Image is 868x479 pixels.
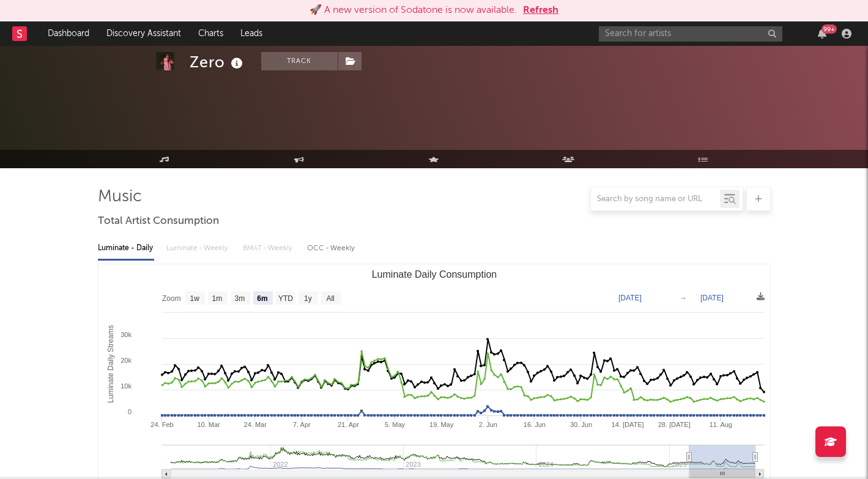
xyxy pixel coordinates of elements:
[190,21,232,46] a: Charts
[310,3,517,18] div: 🚀 A new version of Sodatone is now available.
[371,269,497,280] text: Luminate Daily Consumption
[618,294,642,302] text: [DATE]
[190,52,246,72] div: Zero
[98,238,154,259] div: Luminate - Daily
[190,294,199,303] text: 1w
[212,294,222,303] text: 1m
[658,421,690,428] text: 28. [DATE]
[232,21,271,46] a: Leads
[818,29,826,39] button: 99+
[304,294,312,303] text: 1y
[121,331,132,338] text: 30k
[523,421,545,428] text: 16. Jun
[278,294,292,303] text: YTD
[243,421,267,428] text: 24. Mar
[680,294,687,302] text: →
[326,294,334,303] text: All
[611,421,644,428] text: 14. [DATE]
[429,421,454,428] text: 19. May
[591,195,720,204] input: Search by song name or URL
[162,294,181,303] text: Zoom
[822,24,837,34] div: 99 +
[121,382,132,390] text: 10k
[197,421,220,428] text: 10. Mar
[121,357,132,364] text: 20k
[385,421,406,428] text: 5. May
[700,294,724,302] text: [DATE]
[599,26,782,42] input: Search for artists
[709,421,732,428] text: 11. Aug
[338,421,359,428] text: 21. Apr
[106,325,114,403] text: Luminate Daily Streams
[98,214,219,229] span: Total Artist Consumption
[569,421,592,428] text: 30. Jun
[257,294,267,303] text: 6m
[234,294,245,303] text: 3m
[98,21,190,46] a: Discovery Assistant
[292,421,310,428] text: 7. Apr
[478,421,497,428] text: 2. Jun
[39,21,98,46] a: Dashboard
[261,52,338,70] button: Track
[127,408,131,415] text: 0
[150,421,173,428] text: 24. Feb
[523,3,558,18] button: Refresh
[307,238,356,259] div: OCC - Weekly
